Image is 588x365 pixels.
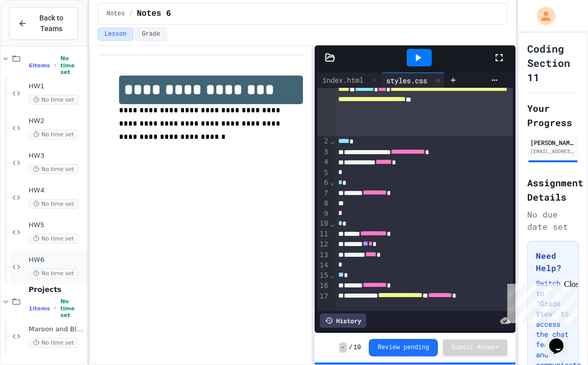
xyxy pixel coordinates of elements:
[4,4,70,65] div: Chat with us now!Close
[527,176,579,204] h2: Assignment Details
[451,344,499,352] span: Submit Answer
[317,178,330,188] div: 6
[29,152,84,160] span: HW3
[129,10,132,18] span: /
[536,250,570,274] h3: Need Help?
[9,7,78,40] button: Back to Teams
[317,75,368,85] div: index.html
[317,188,330,199] div: 7
[317,72,381,88] div: index.html
[29,199,79,209] span: No time set
[369,339,438,356] button: Review pending
[29,164,79,174] span: No time set
[526,4,558,28] div: My Account
[330,137,335,145] span: Fold line
[29,234,79,244] span: No time set
[317,260,330,271] div: 14
[29,186,84,195] span: HW4
[317,147,330,157] div: 3
[106,10,125,18] span: Notes
[29,117,84,126] span: HW2
[60,55,84,76] span: No time set
[29,285,84,294] span: Projects
[29,325,84,334] span: Maroon and Blue Day Challenge
[317,199,330,209] div: 8
[33,13,69,34] span: Back to Teams
[29,130,79,139] span: No time set
[317,291,330,312] div: 17
[29,256,84,264] span: HW6
[60,298,84,319] span: No time set
[29,62,50,69] span: 6 items
[317,271,330,281] div: 15
[135,28,167,41] button: Grade
[527,101,579,130] h2: Your Progress
[339,343,347,353] span: -
[29,305,50,312] span: 1 items
[98,28,133,41] button: Lesson
[29,82,84,91] span: HW1
[530,138,576,147] div: [PERSON_NAME] '29
[29,338,79,348] span: No time set
[320,313,366,328] div: History
[317,239,330,250] div: 12
[443,339,507,356] button: Submit Answer
[317,218,330,229] div: 10
[527,41,579,84] h1: Coding Section 11
[354,344,361,352] span: 10
[317,157,330,167] div: 4
[54,304,56,312] span: •
[29,269,79,278] span: No time set
[317,281,330,291] div: 16
[317,63,330,136] div: 1
[530,148,576,155] div: [EMAIL_ADDRESS][DOMAIN_NAME]
[29,95,79,105] span: No time set
[545,324,578,355] iframe: chat widget
[317,250,330,260] div: 13
[349,344,352,352] span: /
[330,271,335,279] span: Fold line
[381,75,432,86] div: styles.css
[381,72,445,88] div: styles.css
[317,229,330,239] div: 11
[503,280,578,323] iframe: chat widget
[29,221,84,230] span: HW5
[527,208,579,233] div: No due date set
[317,168,330,178] div: 5
[317,136,330,147] div: 2
[54,61,56,69] span: •
[330,178,335,186] span: Fold line
[330,220,335,228] span: Fold line
[317,209,330,219] div: 9
[137,8,171,20] span: Notes 6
